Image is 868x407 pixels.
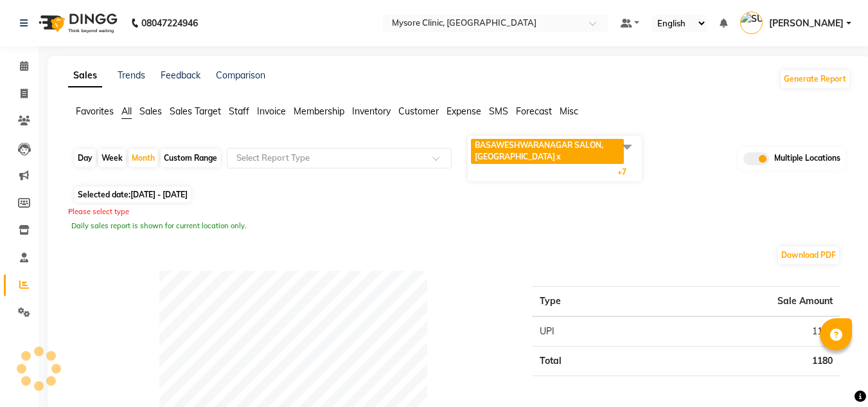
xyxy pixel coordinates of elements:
[33,5,121,41] img: logo
[639,286,840,316] th: Sale Amount
[68,206,851,217] div: Please select type
[76,105,114,117] span: Favorites
[639,316,840,347] td: 1180
[294,105,344,117] span: Membership
[532,346,639,375] td: Total
[352,105,391,117] span: Inventory
[170,105,221,117] span: Sales Target
[121,105,132,117] span: All
[75,186,191,203] span: Selected date:
[475,140,603,161] span: BASAWESHWARANAGAR SALON, [GEOGRAPHIC_DATA]
[778,246,839,264] button: Download PDF
[774,152,840,165] span: Multiple Locations
[740,12,763,34] img: SUJAY
[447,105,481,117] span: Expense
[139,105,162,117] span: Sales
[532,286,639,316] th: Type
[130,190,188,199] span: [DATE] - [DATE]
[141,5,198,41] b: 08047224946
[98,149,126,167] div: Week
[68,64,102,87] a: Sales
[489,105,508,117] span: SMS
[118,69,145,81] a: Trends
[161,149,220,167] div: Custom Range
[617,167,636,177] span: +7
[769,17,844,30] span: [PERSON_NAME]
[398,105,439,117] span: Customer
[555,152,561,161] a: x
[257,105,286,117] span: Invoice
[229,105,249,117] span: Staff
[75,149,96,167] div: Day
[560,105,578,117] span: Misc
[216,69,265,81] a: Comparison
[516,105,552,117] span: Forecast
[71,221,847,231] div: Daily sales report is shown for current location only.
[128,149,158,167] div: Month
[781,70,849,88] button: Generate Report
[639,346,840,375] td: 1180
[814,356,855,394] iframe: chat widget
[161,69,200,81] a: Feedback
[532,316,639,347] td: UPI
